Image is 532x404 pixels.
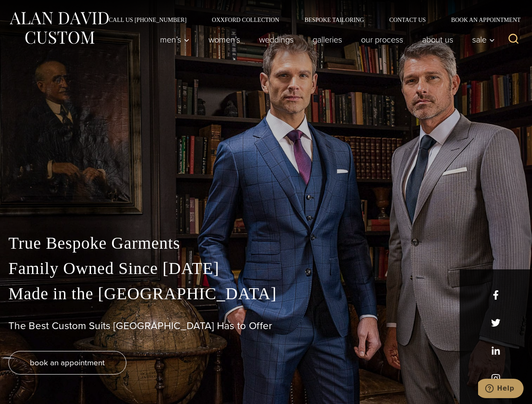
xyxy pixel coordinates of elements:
img: Alan David Custom [8,9,110,47]
a: Galleries [303,31,352,48]
nav: Secondary Navigation [96,17,524,23]
a: Oxxford Collection [199,17,292,23]
a: Call Us [PHONE_NUMBER] [96,17,199,23]
a: Book an Appointment [438,17,524,23]
a: book an appointment [8,351,126,375]
a: Women’s [199,31,250,48]
a: Our Process [352,31,413,48]
a: weddings [250,31,303,48]
a: Contact Us [377,17,438,23]
a: Bespoke Tailoring [292,17,377,23]
button: Men’s sub menu toggle [151,31,199,48]
button: Sale sub menu toggle [463,31,500,48]
iframe: Opens a widget where you can chat to one of our agents [478,379,524,400]
a: About Us [413,31,463,48]
button: View Search Form [503,29,524,50]
h1: The Best Custom Suits [GEOGRAPHIC_DATA] Has to Offer [8,320,524,332]
p: True Bespoke Garments Family Owned Since [DATE] Made in the [GEOGRAPHIC_DATA] [8,231,524,306]
nav: Primary Navigation [151,31,500,48]
span: book an appointment [30,356,105,369]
